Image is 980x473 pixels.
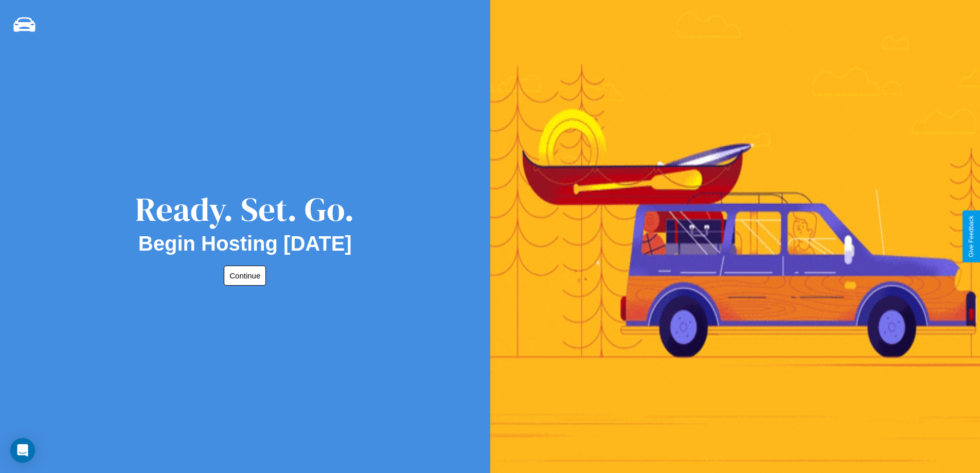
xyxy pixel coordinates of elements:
[138,232,352,255] h2: Begin Hosting [DATE]
[135,186,354,232] div: Ready. Set. Go.
[968,216,975,257] div: Give Feedback
[10,438,35,463] div: Open Intercom Messenger
[224,266,266,286] button: Continue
